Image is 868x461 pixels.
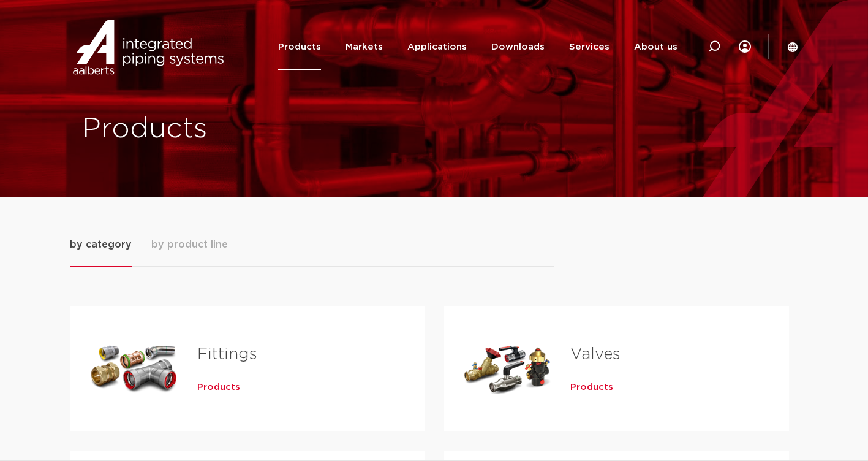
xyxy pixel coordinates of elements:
a: About us [634,23,677,70]
a: Products [197,381,240,394]
a: Markets [345,23,383,70]
a: Products [278,23,321,70]
span: by product line [151,237,228,252]
a: Fittings [197,346,257,362]
nav: Menu [278,23,677,70]
a: Downloads [491,23,545,70]
h1: Products [82,110,428,149]
a: Products [570,381,613,394]
a: Services [569,23,609,70]
a: Valves [570,346,621,362]
span: by category [70,237,132,252]
a: Applications [407,23,467,70]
